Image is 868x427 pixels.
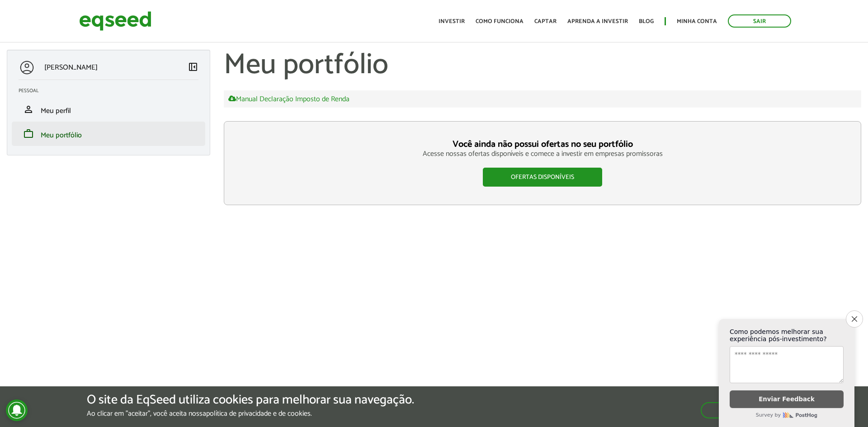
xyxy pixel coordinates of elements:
[701,402,781,418] button: Aceitar
[41,129,82,141] span: Meu portfólio
[188,61,198,72] span: left_panel_close
[12,97,205,122] li: Meu perfil
[534,19,557,24] a: Captar
[19,88,205,94] h2: Pessoal
[439,19,465,24] a: Investir
[728,14,791,28] a: Sair
[483,168,602,187] a: Ofertas disponíveis
[44,63,98,72] p: [PERSON_NAME]
[23,104,34,115] span: person
[228,95,349,103] a: Manual Declaração Imposto de Renda
[12,122,205,146] li: Meu portfólio
[677,19,717,24] a: Minha conta
[87,393,414,407] h5: O site da EqSeed utiliza cookies para melhorar sua navegação.
[242,140,843,150] h3: Você ainda não possui ofertas no seu portfólio
[23,128,34,139] span: work
[206,410,311,418] a: política de privacidade e de cookies
[639,19,654,24] a: Blog
[188,61,198,74] a: Colapsar menu
[567,19,628,24] a: Aprenda a investir
[242,150,843,158] p: Acesse nossas ofertas disponíveis e comece a investir em empresas promissoras
[87,409,414,418] p: Ao clicar em "aceitar", você aceita nossa .
[41,105,71,117] span: Meu perfil
[19,104,198,115] a: personMeu perfil
[19,128,198,139] a: workMeu portfólio
[224,50,861,81] h1: Meu portfólio
[79,9,151,33] img: EqSeed
[476,19,524,24] a: Como funciona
